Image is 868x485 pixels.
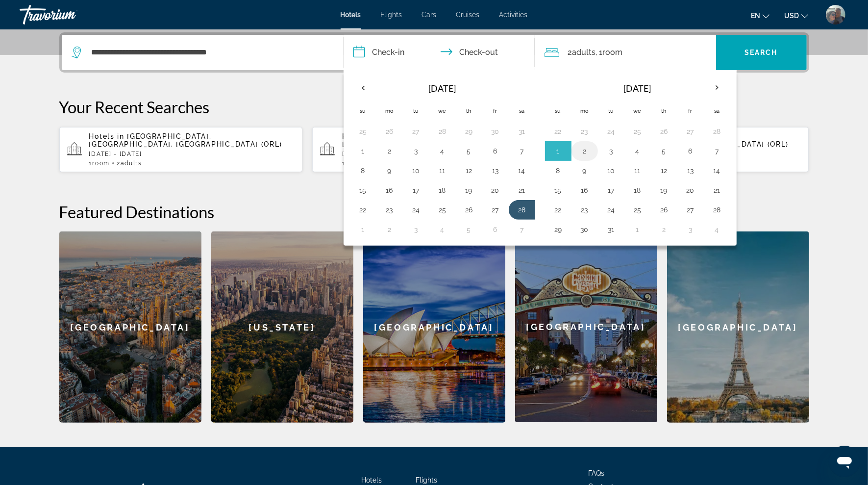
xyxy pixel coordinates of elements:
button: Day 9 [382,164,397,178]
button: Hotels in [GEOGRAPHIC_DATA], [GEOGRAPHIC_DATA], [GEOGRAPHIC_DATA] (ORL)[DATE] - [DATE]1Room2Adults [59,127,303,173]
a: Flights [416,476,437,484]
span: Search [744,49,778,56]
button: Day 5 [461,223,477,236]
span: [GEOGRAPHIC_DATA], [GEOGRAPHIC_DATA], [GEOGRAPHIC_DATA] (ORL) [89,132,283,148]
button: Day 22 [355,203,371,217]
button: Day 21 [514,183,530,197]
button: Day 31 [603,223,619,236]
button: Day 22 [550,125,566,138]
button: Day 3 [408,223,424,236]
span: Cars [422,11,437,19]
button: Day 13 [488,164,503,178]
button: Day 18 [435,183,450,197]
button: Day 25 [355,125,371,138]
span: FAQs [589,469,605,477]
span: , 1 [596,46,623,59]
button: Day 28 [435,125,450,138]
button: Day 26 [656,125,672,138]
a: Hotels [341,11,361,19]
button: Previous month [350,77,376,99]
h2: Featured Destinations [59,202,809,222]
button: Day 23 [577,125,593,138]
button: Day 29 [550,223,566,236]
button: Day 25 [630,125,645,138]
button: Day 12 [461,164,477,178]
button: Travelers: 2 adults, 0 children [535,35,716,70]
button: Day 15 [550,183,566,197]
th: [DATE] [571,77,704,100]
button: Day 20 [488,183,503,197]
button: Day 8 [355,164,371,178]
button: Change language [751,8,769,23]
button: Day 2 [382,223,397,236]
button: Day 25 [435,203,450,217]
button: Day 5 [656,144,672,158]
iframe: Button to launch messaging window [829,446,860,477]
a: [GEOGRAPHIC_DATA] [515,231,657,423]
button: Day 29 [461,125,477,138]
button: Day 28 [709,125,725,138]
p: Your Recent Searches [59,97,809,117]
button: Day 5 [461,144,477,158]
button: Day 8 [550,164,566,178]
button: Day 28 [709,203,725,217]
button: Day 23 [382,203,397,217]
button: Day 27 [683,203,698,217]
button: Day 27 [683,125,698,138]
p: [DATE] - [DATE] [342,151,548,157]
button: Day 10 [408,164,424,178]
button: Day 27 [408,125,424,138]
button: Day 4 [709,223,725,236]
button: Day 4 [435,223,450,236]
button: Day 6 [683,144,698,158]
button: Day 26 [382,125,397,138]
button: Search [716,35,807,70]
span: Adults [121,160,142,167]
button: Day 11 [630,164,645,178]
button: Day 19 [461,183,477,197]
button: Day 28 [514,203,530,217]
button: Day 30 [488,125,503,138]
a: Travorium [20,2,118,27]
button: Day 14 [514,164,530,178]
button: Day 2 [382,144,397,158]
button: Day 23 [577,203,593,217]
button: Day 6 [488,223,503,236]
div: Search widget [62,35,807,70]
button: Day 22 [550,203,566,217]
span: 1 [342,160,363,167]
span: Hotels in [342,132,377,140]
button: Day 14 [709,164,725,178]
button: Next month [704,77,730,99]
a: [US_STATE] [211,231,353,423]
div: [GEOGRAPHIC_DATA] [667,231,809,423]
span: en [751,12,760,20]
button: Day 17 [603,183,619,197]
button: Day 26 [656,203,672,217]
button: Day 11 [435,164,450,178]
button: Day 4 [435,144,450,158]
a: Cruises [456,11,480,19]
a: [GEOGRAPHIC_DATA] [59,231,201,423]
a: Flights [381,11,402,19]
span: Hotels in [89,132,124,140]
button: Day 16 [577,183,593,197]
span: [GEOGRAPHIC_DATA], [GEOGRAPHIC_DATA], [GEOGRAPHIC_DATA] (LAS) [342,132,535,148]
a: Activities [499,11,528,19]
button: Day 6 [488,144,503,158]
img: 2Q== [826,5,845,25]
a: Hotels [361,476,382,484]
span: Room [92,160,110,167]
button: Day 24 [603,203,619,217]
span: 1 [89,160,110,167]
button: Day 1 [550,144,566,158]
button: Day 19 [656,183,672,197]
button: Day 24 [408,203,424,217]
